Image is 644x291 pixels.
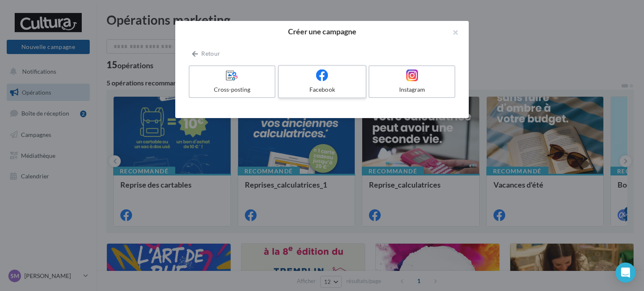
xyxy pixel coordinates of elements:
[193,85,271,94] div: Cross-posting
[189,28,455,35] h2: Créer une campagne
[189,49,223,59] button: Retour
[615,263,636,283] div: Open Intercom Messenger
[282,85,362,94] div: Facebook
[373,85,451,94] div: Instagram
